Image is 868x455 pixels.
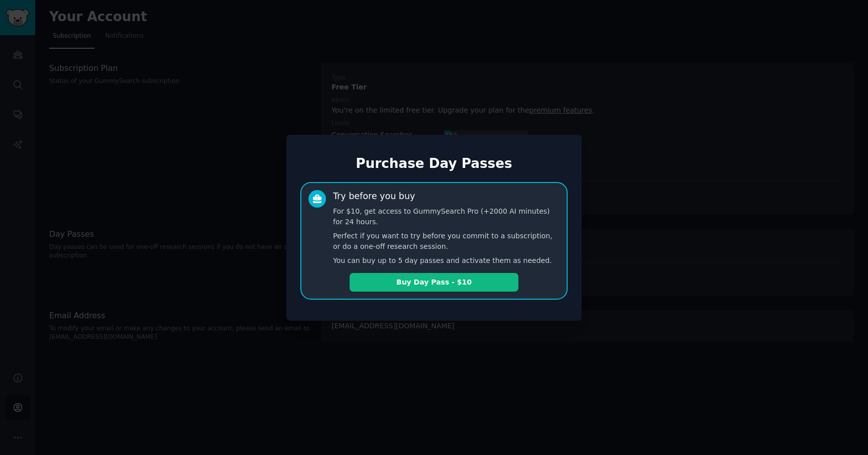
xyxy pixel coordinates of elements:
[300,156,568,172] h1: Purchase Day Passes
[350,273,518,292] button: Buy Day Pass - $10
[333,231,560,252] p: Perfect if you want to try before you commit to a subscription, or do a one-off research session.
[333,190,415,203] div: Try before you buy
[333,255,560,266] p: You can buy up to 5 day passes and activate them as needed.
[333,206,560,227] p: For $10, get access to GummySearch Pro (+2000 AI minutes) for 24 hours.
